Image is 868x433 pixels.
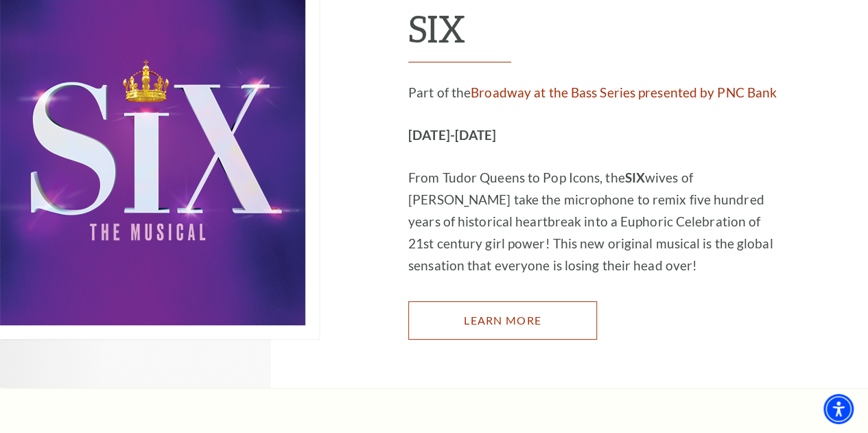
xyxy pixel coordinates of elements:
div: Accessibility Menu [823,394,854,424]
strong: [DATE]-[DATE] [408,127,496,143]
p: From Tudor Queens to Pop Icons, the wives of [PERSON_NAME] take the microphone to remix five hund... [408,167,779,277]
a: Learn More SIX [408,301,597,340]
a: Broadway at the Bass Series presented by PNC Bank [471,84,777,100]
p: Part of the [408,82,779,104]
strong: SIX [625,169,645,185]
h2: SIX [408,6,779,62]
